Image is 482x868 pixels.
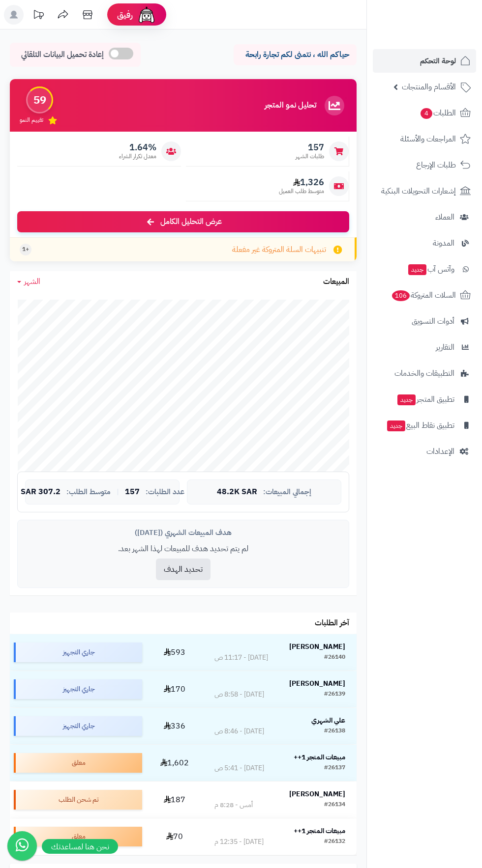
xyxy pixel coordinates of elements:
span: لوحة التحكم [420,54,456,68]
a: أدوات التسويق [373,309,476,333]
span: الأقسام والمنتجات [402,80,456,94]
span: تطبيق المتجر [396,392,454,406]
strong: مبيعات المتجر 1++ [294,826,345,836]
span: التطبيقات والخدمات [394,366,454,380]
span: المراجعات والأسئلة [400,132,456,146]
div: #26138 [324,727,345,736]
div: #26137 [324,763,345,773]
span: السلات المتروكة [391,288,456,302]
a: تطبيق المتجرجديد [373,388,476,411]
span: أدوات التسويق [412,314,454,328]
span: التقارير [436,340,454,354]
img: ai-face.png [137,5,156,25]
span: متوسط طلب العميل [279,187,324,196]
span: تطبيق نقاط البيع [386,419,454,432]
h3: المبيعات [323,278,349,286]
span: عدد الطلبات: [146,488,184,496]
td: 336 [146,708,203,744]
span: معدل تكرار الشراء [119,152,156,161]
a: العملاء [373,205,476,229]
td: 170 [146,671,203,707]
span: الشهر [24,276,40,287]
div: جاري التجهيز [14,716,142,736]
span: إجمالي المبيعات: [263,488,311,496]
span: وآتس آب [407,262,454,276]
span: 106 [392,290,410,301]
a: إشعارات التحويلات البنكية [373,179,476,203]
span: طلبات الإرجاع [416,158,456,172]
div: [DATE] - 12:35 م [214,837,264,847]
span: تقييم النمو [20,116,43,124]
span: 1.64% [119,142,156,153]
span: عرض التحليل الكامل [160,216,222,227]
p: لم يتم تحديد هدف للمبيعات لهذا الشهر بعد. [25,543,341,555]
strong: مبيعات المتجر 1++ [294,752,345,762]
div: تم شحن الطلب [14,790,142,810]
a: الطلبات4 [373,101,476,125]
a: طلبات الإرجاع [373,153,476,177]
a: لوحة التحكم [373,49,476,73]
span: الإعدادات [426,445,454,458]
td: 593 [146,634,203,671]
span: 48.2K SAR [217,488,257,497]
strong: [PERSON_NAME] [289,678,345,689]
div: معلق [14,753,142,773]
button: تحديد الهدف [156,559,211,580]
p: حياكم الله ، نتمنى لكم تجارة رابحة [241,49,349,60]
span: جديد [408,264,426,275]
a: عرض التحليل الكامل [17,211,349,232]
div: #26139 [324,690,345,700]
span: جديد [397,394,416,405]
div: #26132 [324,837,345,847]
a: وآتس آبجديد [373,257,476,281]
div: [DATE] - 5:41 ص [214,763,264,773]
a: الإعدادات [373,440,476,463]
a: التقارير [373,336,476,359]
span: إشعارات التحويلات البنكية [381,184,456,198]
span: إعادة تحميل البيانات التلقائي [21,49,104,60]
a: تطبيق نقاط البيعجديد [373,414,476,437]
span: المدونة [433,236,454,250]
span: العملاء [435,210,454,224]
div: [DATE] - 11:17 ص [214,653,268,663]
span: 307.2 SAR [21,488,60,497]
strong: علي الشهري [311,715,345,726]
span: +1 [22,245,29,253]
span: | [117,488,119,496]
div: جاري التجهيز [14,643,142,662]
span: الطلبات [420,106,456,120]
span: متوسط الطلب: [66,488,111,496]
div: معلق [14,827,142,846]
span: 1,326 [279,177,324,188]
div: جاري التجهيز [14,679,142,699]
a: المدونة [373,231,476,255]
span: 4 [421,108,432,119]
td: 70 [146,818,203,855]
span: جديد [387,420,405,431]
a: السلات المتروكة106 [373,283,476,307]
h3: تحليل نمو المتجر [265,101,316,110]
strong: [PERSON_NAME] [289,642,345,652]
div: هدف المبيعات الشهري ([DATE]) [25,528,341,538]
strong: [PERSON_NAME] [289,789,345,799]
span: 157 [125,488,140,497]
a: الشهر [17,276,40,287]
div: #26140 [324,653,345,663]
h3: آخر الطلبات [315,619,349,628]
div: أمس - 8:28 م [214,800,253,810]
span: تنبيهات السلة المتروكة غير مفعلة [232,244,326,255]
td: 1,602 [146,745,203,781]
span: 157 [296,142,324,153]
td: 187 [146,782,203,818]
span: رفيق [117,9,133,21]
span: طلبات الشهر [296,152,324,161]
a: التطبيقات والخدمات [373,362,476,385]
img: logo-2.png [415,25,473,46]
div: [DATE] - 8:46 ص [214,727,264,736]
div: #26134 [324,800,345,810]
a: المراجعات والأسئلة [373,127,476,151]
a: تحديثات المنصة [26,5,51,27]
div: [DATE] - 8:58 ص [214,690,264,700]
